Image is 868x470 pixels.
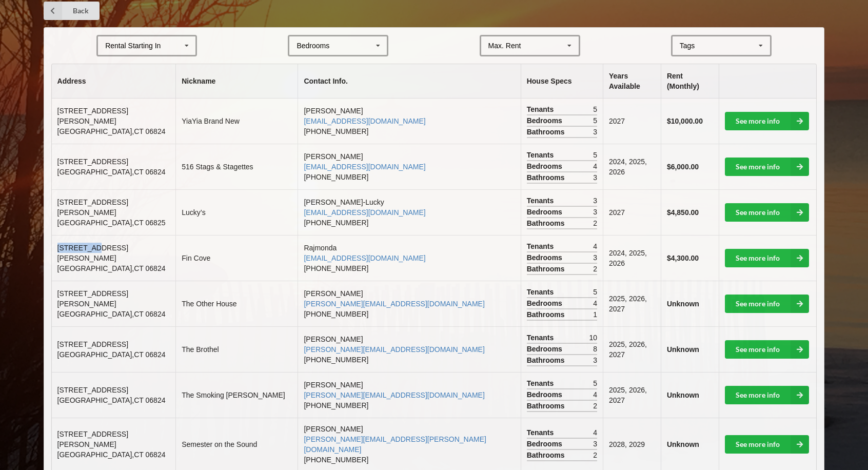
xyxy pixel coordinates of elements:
[725,158,809,176] a: See more info
[57,107,128,125] span: [STREET_ADDRESS][PERSON_NAME]
[661,64,719,99] th: Rent (Monthly)
[593,218,597,228] span: 2
[175,235,298,281] td: Fin Cove
[304,208,425,217] a: [EMAIL_ADDRESS][DOMAIN_NAME]
[593,161,597,171] span: 4
[298,281,520,326] td: [PERSON_NAME] [PHONE_NUMBER]
[667,440,699,448] b: Unknown
[603,189,661,235] td: 2027
[57,127,166,135] span: [GEOGRAPHIC_DATA] , CT 06824
[527,207,565,217] span: Bedrooms
[304,163,425,171] a: [EMAIL_ADDRESS][DOMAIN_NAME]
[527,309,567,320] span: Bathrooms
[57,198,128,217] span: [STREET_ADDRESS][PERSON_NAME]
[304,435,486,454] a: [PERSON_NAME][EMAIL_ADDRESS][PERSON_NAME][DOMAIN_NAME]
[593,309,597,320] span: 1
[57,340,128,348] span: [STREET_ADDRESS]
[304,300,484,308] a: [PERSON_NAME][EMAIL_ADDRESS][DOMAIN_NAME]
[52,64,176,99] th: Address
[527,218,567,228] span: Bathrooms
[304,345,484,354] a: [PERSON_NAME][EMAIL_ADDRESS][DOMAIN_NAME]
[57,289,128,308] span: [STREET_ADDRESS][PERSON_NAME]
[527,195,557,206] span: Tenants
[725,435,809,454] a: See more info
[57,244,128,262] span: [STREET_ADDRESS][PERSON_NAME]
[527,298,565,308] span: Bedrooms
[57,219,166,227] span: [GEOGRAPHIC_DATA] , CT 06825
[57,386,128,394] span: [STREET_ADDRESS]
[593,241,597,251] span: 4
[527,427,557,438] span: Tenants
[667,117,703,125] b: $10,000.00
[527,344,565,354] span: Bedrooms
[527,115,565,126] span: Bedrooms
[527,161,565,171] span: Bedrooms
[175,281,298,326] td: The Other House
[593,427,597,438] span: 4
[667,254,699,262] b: $4,300.00
[593,172,597,183] span: 3
[593,401,597,411] span: 2
[527,127,567,137] span: Bathrooms
[527,389,565,400] span: Bedrooms
[175,144,298,189] td: 516 Stags & Stagettes
[304,254,425,262] a: [EMAIL_ADDRESS][DOMAIN_NAME]
[527,104,557,114] span: Tenants
[593,252,597,263] span: 3
[57,264,166,272] span: [GEOGRAPHIC_DATA] , CT 06824
[44,2,100,20] a: Back
[593,207,597,217] span: 3
[603,372,661,418] td: 2025, 2026, 2027
[603,99,661,144] td: 2027
[298,144,520,189] td: [PERSON_NAME] [PHONE_NUMBER]
[603,144,661,189] td: 2024, 2025, 2026
[667,391,699,399] b: Unknown
[593,195,597,206] span: 3
[593,127,597,137] span: 3
[527,355,567,365] span: Bathrooms
[304,117,425,125] a: [EMAIL_ADDRESS][DOMAIN_NAME]
[527,172,567,183] span: Bathrooms
[589,332,597,343] span: 10
[527,450,567,460] span: Bathrooms
[593,115,597,126] span: 5
[677,40,710,52] div: Tags
[667,345,699,354] b: Unknown
[527,378,557,388] span: Tenants
[298,99,520,144] td: [PERSON_NAME] [PHONE_NUMBER]
[725,295,809,313] a: See more info
[57,158,128,166] span: [STREET_ADDRESS]
[593,389,597,400] span: 4
[593,264,597,274] span: 2
[527,332,557,343] span: Tenants
[593,439,597,449] span: 3
[57,168,166,176] span: [GEOGRAPHIC_DATA] , CT 06824
[527,439,565,449] span: Bedrooms
[298,372,520,418] td: [PERSON_NAME] [PHONE_NUMBER]
[603,64,661,99] th: Years Available
[521,64,603,99] th: House Specs
[527,401,567,411] span: Bathrooms
[603,326,661,372] td: 2025, 2026, 2027
[298,235,520,281] td: Rajmonda [PHONE_NUMBER]
[667,163,699,171] b: $6,000.00
[527,264,567,274] span: Bathrooms
[57,430,128,448] span: [STREET_ADDRESS][PERSON_NAME]
[57,396,166,404] span: [GEOGRAPHIC_DATA] , CT 06824
[667,208,699,217] b: $4,850.00
[298,326,520,372] td: [PERSON_NAME] [PHONE_NUMBER]
[298,64,520,99] th: Contact Info.
[603,281,661,326] td: 2025, 2026, 2027
[57,350,166,359] span: [GEOGRAPHIC_DATA] , CT 06824
[527,150,557,160] span: Tenants
[105,42,161,49] div: Rental Starting In
[725,249,809,267] a: See more info
[488,42,521,49] div: Max. Rent
[175,189,298,235] td: Lucky’s
[593,450,597,460] span: 2
[175,64,298,99] th: Nickname
[593,287,597,297] span: 5
[175,372,298,418] td: The Smoking [PERSON_NAME]
[725,112,809,130] a: See more info
[304,391,484,399] a: [PERSON_NAME][EMAIL_ADDRESS][DOMAIN_NAME]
